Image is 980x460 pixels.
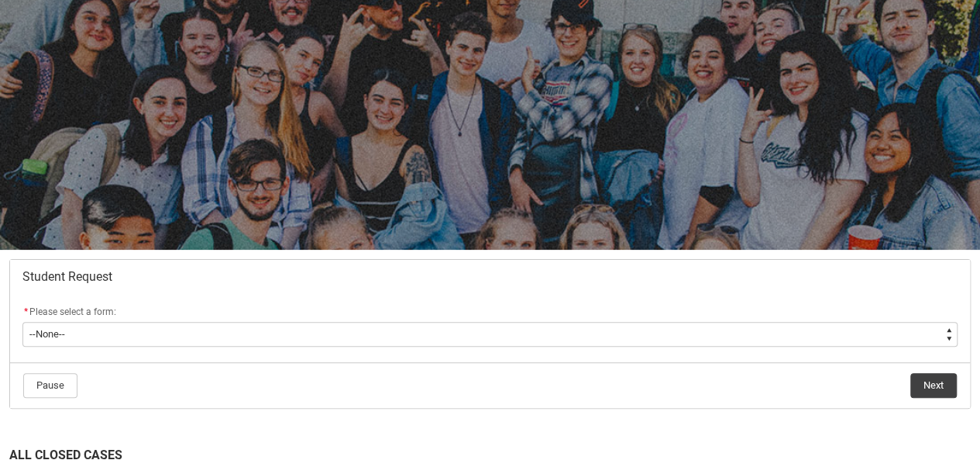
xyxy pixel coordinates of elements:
[9,259,971,409] article: Redu_Student_Request flow
[24,306,28,317] abbr: required
[23,373,77,398] button: Pause
[910,373,957,398] button: Next
[22,269,112,285] span: Student Request
[29,306,116,317] span: Please select a form:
